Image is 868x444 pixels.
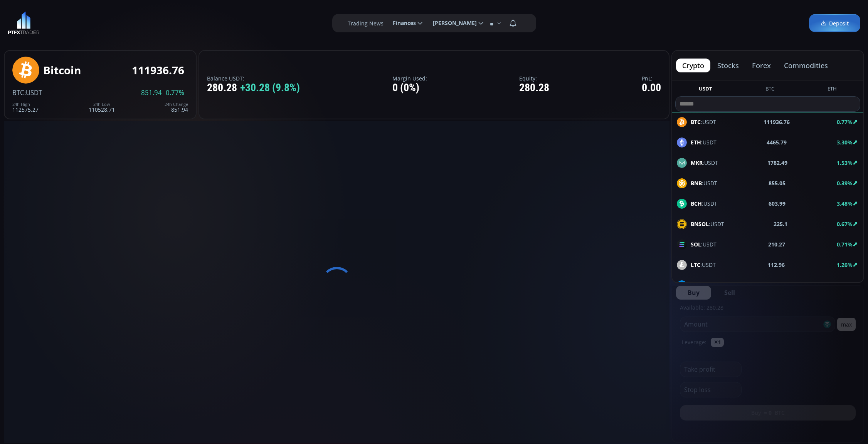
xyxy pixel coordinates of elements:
[348,19,384,27] label: Trading News
[837,179,853,187] b: 0.39%
[837,220,853,228] b: 0.67%
[769,179,786,187] b: 855.05
[141,89,162,96] span: 851.94
[207,75,300,81] label: Balance USDT:
[837,139,853,146] b: 3.30%
[89,102,115,112] div: 110528.71
[132,64,184,76] div: 111936.76
[166,89,184,96] span: 0.77%
[519,75,549,81] label: Equity:
[837,261,853,268] b: 1.26%
[165,102,188,112] div: 851.94
[824,85,840,95] button: ETH
[691,220,709,228] b: BNSOL
[691,240,717,248] span: :USDT
[207,82,300,94] div: 280.28
[387,15,416,31] span: Finances
[691,199,717,208] span: :USDT
[837,281,853,289] b: 3.57%
[519,82,549,94] div: 280.28
[8,12,40,35] img: LOGO
[691,139,701,146] b: ETH
[778,59,834,72] button: commodities
[691,179,717,187] span: :USDT
[837,200,853,207] b: 3.48%
[691,220,724,228] span: :USDT
[746,59,777,72] button: forex
[43,64,81,76] div: Bitcoin
[392,75,427,81] label: Margin Used:
[240,82,300,94] span: +30.28 (9.8%)
[89,102,115,107] div: 24h Low
[691,261,716,269] span: :USDT
[392,82,427,94] div: 0 (0%)
[837,159,853,166] b: 1.53%
[711,59,745,72] button: stocks
[767,138,787,146] b: 4465.79
[768,240,785,248] b: 210.27
[762,85,777,95] button: BTC
[774,220,787,228] b: 225.1
[696,85,715,95] button: USDT
[427,15,477,31] span: [PERSON_NAME]
[691,179,702,187] b: BNB
[691,261,700,268] b: LTC
[676,59,710,72] button: crypto
[691,200,702,207] b: BCH
[691,159,718,167] span: :USDT
[24,88,42,97] span: :USDT
[772,281,786,289] b: 24.09
[12,88,24,97] span: BTC
[821,19,849,27] span: Deposit
[809,14,860,32] a: Deposit
[769,199,786,208] b: 603.99
[837,241,853,248] b: 0.71%
[691,241,701,248] b: SOL
[642,82,661,94] div: 0.00
[691,281,721,289] span: :USDT
[12,102,39,112] div: 112575.27
[768,261,785,269] b: 112.96
[12,102,39,107] div: 24h High
[691,281,706,289] b: DASH
[691,159,703,166] b: MKR
[691,138,717,146] span: :USDT
[642,75,661,81] label: PnL:
[767,159,787,167] b: 1782.49
[165,102,188,107] div: 24h Change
